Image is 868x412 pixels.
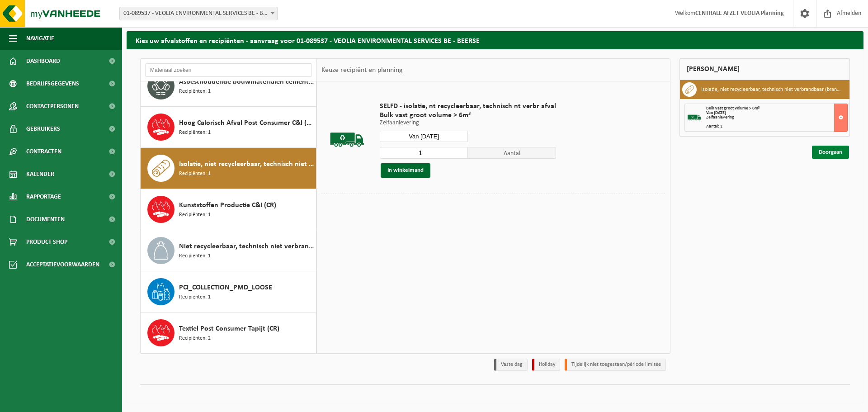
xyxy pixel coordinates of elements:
span: Textiel Post Consumer Tapijt (CR) [179,323,279,334]
span: Recipiënten: 1 [179,211,211,219]
span: 01-089537 - VEOLIA ENVIRONMENTAL SERVICES BE - BEERSE [120,7,277,20]
button: Isolatie, niet recycleerbaar, technisch niet verbrandbaar (brandbaar) Recipiënten: 1 [141,148,316,189]
span: Rapportage [26,185,61,208]
div: Aantal: 1 [706,124,848,129]
span: Bulk vast groot volume > 6m³ [706,106,759,111]
input: Materiaal zoeken [145,63,312,77]
span: SELFD - isolatie, nt recycleerbaar, technisch nt verbr afval [380,102,556,111]
h3: Isolatie, niet recycleerbaar, technisch niet verbrandbaar (brandbaar) [701,82,843,97]
span: PCI_COLLECTION_PMD_LOOSE [179,282,272,293]
div: Keuze recipiënt en planning [317,59,407,81]
input: Selecteer datum [380,131,468,142]
span: Product Shop [26,231,67,253]
button: Kunststoffen Productie C&I (CR) Recipiënten: 1 [141,189,316,230]
span: Recipiënten: 1 [179,252,211,260]
span: Niet recycleerbaar, technisch niet verbrandbaar afval (brandbaar) [179,241,314,252]
span: Contactpersonen [26,95,79,118]
div: Zelfaanlevering [706,115,848,120]
span: Kunststoffen Productie C&I (CR) [179,200,276,211]
span: 01-089537 - VEOLIA ENVIRONMENTAL SERVICES BE - BEERSE [119,7,278,20]
button: Hoog Calorisch Afval Post Consumer C&I (CR) Recipiënten: 1 [141,107,316,148]
h2: Kies uw afvalstoffen en recipiënten - aanvraag voor 01-089537 - VEOLIA ENVIRONMENTAL SERVICES BE ... [127,31,863,49]
strong: Van [DATE] [706,110,726,115]
span: Recipiënten: 1 [179,87,211,96]
li: Holiday [532,359,560,371]
button: Textiel Post Consumer Tapijt (CR) Recipiënten: 2 [141,313,316,353]
p: Zelfaanlevering [380,120,556,126]
span: Isolatie, niet recycleerbaar, technisch niet verbrandbaar (brandbaar) [179,159,314,170]
span: Asbesthoudende bouwmaterialen cementgebonden met isolatie(hechtgebonden) [179,76,314,87]
button: Niet recycleerbaar, technisch niet verbrandbaar afval (brandbaar) Recipiënten: 1 [141,230,316,271]
div: [PERSON_NAME] [679,58,850,80]
button: Asbesthoudende bouwmaterialen cementgebonden met isolatie(hechtgebonden) Recipiënten: 1 [141,66,316,107]
span: Recipiënten: 2 [179,334,211,343]
span: Kalender [26,163,54,185]
a: Doorgaan [812,146,849,159]
span: Bedrijfsgegevens [26,72,79,95]
span: Recipiënten: 1 [179,170,211,178]
span: Contracten [26,140,61,163]
span: Dashboard [26,50,60,72]
span: Navigatie [26,27,54,50]
li: Tijdelijk niet toegestaan/période limitée [565,359,666,371]
strong: CENTRALE AFZET VEOLIA Planning [695,10,784,17]
li: Vaste dag [494,359,528,371]
span: Acceptatievoorwaarden [26,253,99,276]
button: PCI_COLLECTION_PMD_LOOSE Recipiënten: 1 [141,271,316,313]
button: In winkelmand [381,163,430,178]
span: Hoog Calorisch Afval Post Consumer C&I (CR) [179,118,314,128]
span: Bulk vast groot volume > 6m³ [380,111,556,120]
span: Recipiënten: 1 [179,293,211,302]
span: Recipiënten: 1 [179,128,211,137]
span: Documenten [26,208,65,231]
span: Gebruikers [26,118,60,140]
span: Aantal [468,147,556,159]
